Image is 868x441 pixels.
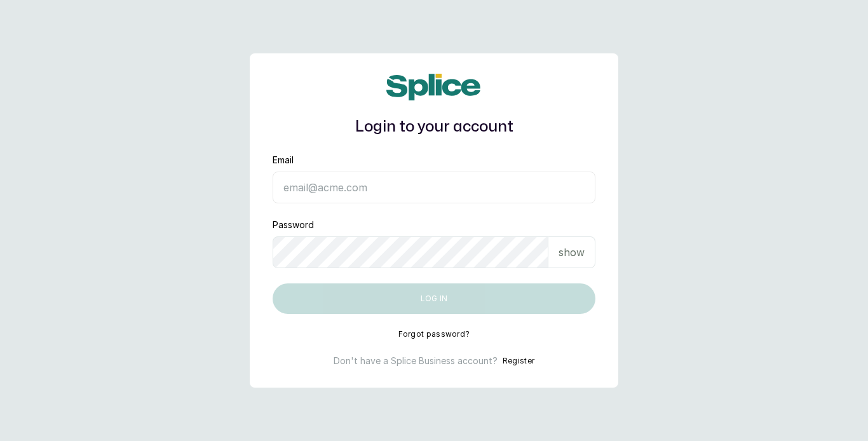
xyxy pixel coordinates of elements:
[559,245,585,260] p: show
[398,329,470,339] button: Forgot password?
[273,219,314,231] label: Password
[334,355,498,367] p: Don't have a Splice Business account?
[273,116,595,139] h1: Login to your account
[273,172,595,203] input: email@acme.com
[273,154,294,166] label: Email
[273,283,595,314] button: Log in
[503,355,534,367] button: Register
